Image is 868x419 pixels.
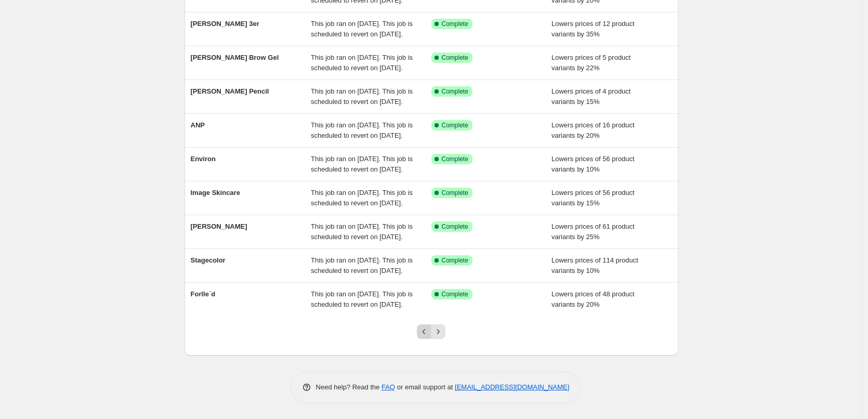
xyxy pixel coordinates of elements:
span: Environ [191,155,216,163]
span: Complete [442,256,468,265]
a: FAQ [382,383,395,391]
span: Lowers prices of 5 product variants by 22% [551,54,630,72]
span: Lowers prices of 114 product variants by 10% [551,256,638,274]
span: Complete [442,121,468,129]
span: This job ran on [DATE]. This job is scheduled to revert on [DATE]. [311,87,413,106]
span: This job ran on [DATE]. This job is scheduled to revert on [DATE]. [311,155,413,173]
span: This job ran on [DATE]. This job is scheduled to revert on [DATE]. [311,189,413,207]
span: [PERSON_NAME] Pencil [191,87,269,95]
span: Lowers prices of 48 product variants by 20% [551,290,635,308]
span: This job ran on [DATE]. This job is scheduled to revert on [DATE]. [311,121,413,139]
span: Complete [442,290,468,298]
span: Complete [442,20,468,28]
span: Lowers prices of 16 product variants by 20% [551,121,635,139]
a: [EMAIL_ADDRESS][DOMAIN_NAME] [455,383,569,391]
span: Stagecolor [191,256,226,264]
span: Lowers prices of 56 product variants by 10% [551,155,635,173]
span: This job ran on [DATE]. This job is scheduled to revert on [DATE]. [311,290,413,308]
span: This job ran on [DATE]. This job is scheduled to revert on [DATE]. [311,256,413,274]
span: Lowers prices of 61 product variants by 25% [551,222,635,241]
span: This job ran on [DATE]. This job is scheduled to revert on [DATE]. [311,54,413,72]
button: Previous [417,324,431,339]
nav: Pagination [417,324,445,339]
span: Image Skincare [191,189,240,197]
span: ANP [191,121,205,129]
button: Next [431,324,445,339]
span: Lowers prices of 12 product variants by 35% [551,20,635,38]
span: Complete [442,54,468,62]
span: or email support at [395,383,455,391]
span: Forlle´d [191,290,216,298]
span: Complete [442,87,468,96]
span: Complete [442,155,468,163]
span: [PERSON_NAME] [191,222,247,230]
span: This job ran on [DATE]. This job is scheduled to revert on [DATE]. [311,20,413,38]
span: Complete [442,189,468,197]
span: Lowers prices of 56 product variants by 15% [551,189,635,207]
span: Need help? Read the [316,383,382,391]
span: [PERSON_NAME] 3er [191,20,259,28]
span: Lowers prices of 4 product variants by 15% [551,87,630,106]
span: [PERSON_NAME] Brow Gel [191,54,279,61]
span: Complete [442,222,468,231]
span: This job ran on [DATE]. This job is scheduled to revert on [DATE]. [311,222,413,241]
